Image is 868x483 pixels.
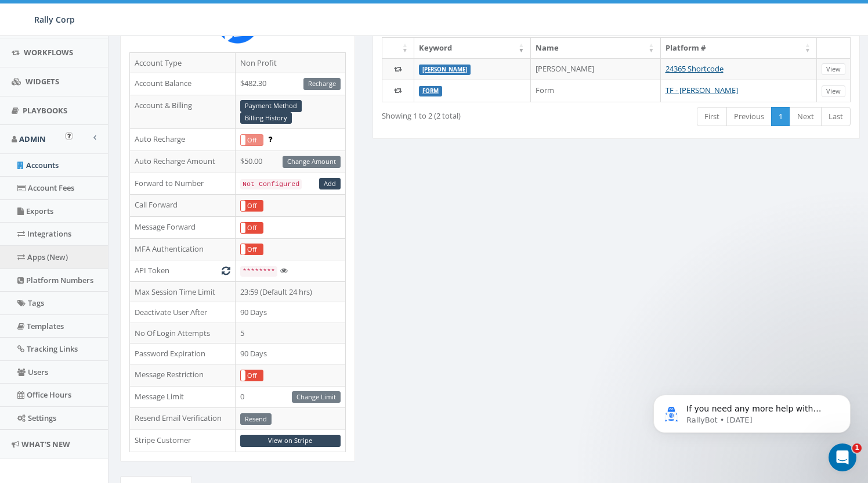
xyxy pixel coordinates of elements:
[130,216,236,238] td: Message Forward
[241,135,263,145] label: Off
[666,63,724,74] a: 24365 Shortcode
[130,129,236,151] td: Auto Recharge
[130,260,236,282] td: API Token
[130,323,236,344] td: No Of Login Attempts
[240,112,292,124] a: Billing History
[666,85,738,95] a: TF - [PERSON_NAME]
[34,14,75,25] span: Rally Corp
[636,370,868,452] iframe: Intercom notifications message
[414,38,531,58] th: Keyword: activate to sort column ascending
[130,430,236,452] td: Stripe Customer
[235,73,345,95] td: $482.30
[235,151,345,173] td: $50.00
[821,107,851,126] a: Last
[531,58,661,80] td: [PERSON_NAME]
[235,52,345,73] td: Non Profit
[130,281,236,302] td: Max Session Time Limit
[382,38,414,58] th: : activate to sort column ascending
[240,134,263,146] div: OnOff
[130,195,236,217] td: Call Forward
[235,281,345,302] td: 23:59 (Default 24 hrs)
[130,344,236,364] td: Password Expiration
[130,238,236,260] td: MFA Authentication
[240,100,302,112] a: Payment Method
[726,107,772,126] a: Previous
[130,364,236,386] td: Message Restriction
[241,244,263,255] label: Off
[21,439,70,449] span: What's New
[241,201,263,211] label: Off
[268,134,272,144] span: Enable to prevent campaign failure.
[19,134,46,144] span: Admin
[130,386,236,408] td: Message Limit
[130,52,236,73] td: Account Type
[422,66,467,73] a: [PERSON_NAME]
[531,38,661,58] th: Name: activate to sort column ascending
[130,408,236,430] td: Resend Email Verification
[130,302,236,323] td: Deactivate User After
[222,267,230,274] i: Generate New Token
[130,73,236,95] td: Account Balance
[65,132,73,140] button: Open In-App Guide
[531,80,661,102] td: Form
[235,302,345,323] td: 90 Days
[235,323,345,344] td: 5
[240,244,263,255] div: OnOff
[829,443,856,471] iframe: Intercom live chat
[822,85,845,98] a: View
[235,344,345,364] td: 90 Days
[240,200,263,212] div: OnOff
[852,443,862,453] span: 1
[240,370,263,381] div: OnOff
[24,47,73,58] span: Workflows
[23,105,67,116] span: Playbooks
[241,370,263,381] label: Off
[130,95,236,129] td: Account & Billing
[240,435,341,447] a: View on Stripe
[319,178,341,190] a: Add
[771,107,790,126] a: 1
[697,107,727,126] a: First
[240,179,302,189] code: Not Configured
[26,76,59,87] span: Widgets
[790,107,822,126] a: Next
[822,63,845,76] a: View
[241,223,263,233] label: Off
[130,151,236,173] td: Auto Recharge Amount
[422,87,439,95] a: FORM
[661,38,818,58] th: Platform #: activate to sort column ascending
[235,386,345,408] td: 0
[382,106,567,121] div: Showing 1 to 2 (2 total)
[240,222,263,234] div: OnOff
[130,173,236,195] td: Forward to Number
